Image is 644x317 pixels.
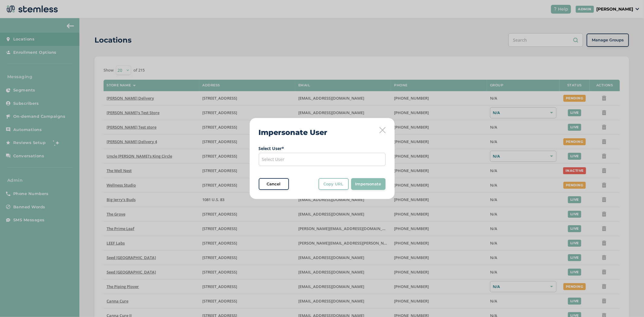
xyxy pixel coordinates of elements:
h2: Impersonate User [259,127,328,138]
button: Impersonate [351,178,386,190]
span: Cancel [267,181,281,187]
span: Select User [262,156,285,162]
iframe: Chat Widget [614,288,644,317]
button: Copy URL [319,178,349,190]
label: Select User [259,145,386,152]
span: Copy URL [324,181,344,187]
button: Cancel [259,178,289,190]
span: Impersonate [355,181,381,187]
